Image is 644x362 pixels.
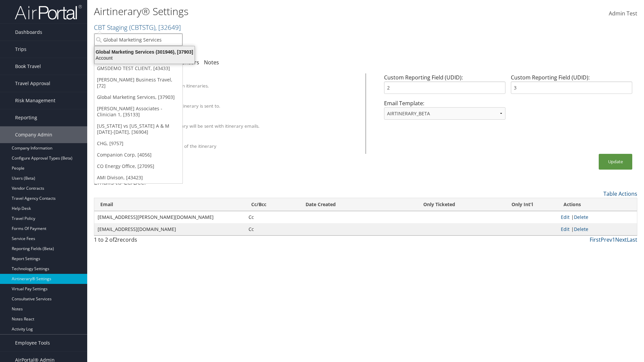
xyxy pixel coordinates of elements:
a: Notes [204,59,219,66]
div: Show Survey [125,137,357,143]
span: Travel Approval [15,75,50,92]
a: [US_STATE] vs [US_STATE] A & M [DATE]-[DATE], [36904] [94,120,182,138]
span: Reporting [15,109,37,126]
span: Company Admin [15,126,52,143]
td: Cc [245,211,300,223]
h1: Airtinerary® Settings [94,4,456,18]
a: Companion Corp, [4056] [94,149,182,161]
span: Risk Management [15,92,55,109]
span: Admin Test [609,10,637,17]
span: 2 [114,236,117,243]
a: Calendars [174,59,199,66]
div: Email Template: [381,99,508,125]
a: Next [615,236,627,243]
a: Delete [574,226,588,232]
div: Global Marketing Services (301946), [37903] [91,49,199,55]
th: Cc/Bcc: activate to sort column ascending [245,198,300,211]
div: Attach PDF [125,117,357,123]
td: | [557,211,637,223]
a: [PERSON_NAME] Associates - Clinician 1, [35133] [94,103,182,120]
span: Book Travel [15,58,41,75]
span: Employee Tools [15,335,50,351]
span: Trips [15,41,26,58]
td: [EMAIL_ADDRESS][PERSON_NAME][DOMAIN_NAME] [94,211,245,223]
div: 1 to 2 of records [94,236,226,247]
a: Prev [601,236,612,243]
a: First [590,236,601,243]
a: Global Marketing Services, [37903] [94,92,182,103]
a: GMSDEMO TEST CLIENT, [43433] [94,63,182,74]
a: CBT Staging [94,23,181,32]
label: A PDF version of the itinerary will be sent with itinerary emails. [125,123,260,129]
a: Edit [561,214,570,220]
th: Date Created: activate to sort column ascending [300,198,391,211]
th: Actions [557,198,637,211]
th: Email: activate to sort column ascending [94,198,245,211]
th: Only Int'l: activate to sort column ascending [487,198,557,211]
a: Table Actions [603,190,637,197]
a: CO Energy Office, [27095] [94,161,182,172]
a: AMI Divison, [43423] [94,172,182,183]
th: Only Ticketed: activate to sort column ascending [391,198,487,211]
a: Admin Test [609,3,637,24]
div: Override Email [125,97,357,103]
div: Client Name [125,76,357,82]
input: Search Accounts [94,34,182,46]
span: , [ 32649 ] [155,23,181,32]
td: Cc [245,223,300,235]
a: CHG, [9757] [94,138,182,149]
div: Custom Reporting Field (UDID): [508,73,635,99]
a: [PERSON_NAME] Business Travel, [72] [94,74,182,92]
span: ( CBTSTG ) [129,23,155,32]
td: [EMAIL_ADDRESS][DOMAIN_NAME] [94,223,245,235]
img: airportal-logo.png [15,4,82,20]
span: Dashboards [15,24,42,41]
a: Delete [574,214,588,220]
button: Update [599,154,632,170]
div: Account [91,55,199,61]
a: Last [627,236,637,243]
div: Custom Reporting Field (UDID): [381,73,508,99]
a: Edit [561,226,570,232]
a: 1 [612,236,615,243]
td: | [557,223,637,235]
